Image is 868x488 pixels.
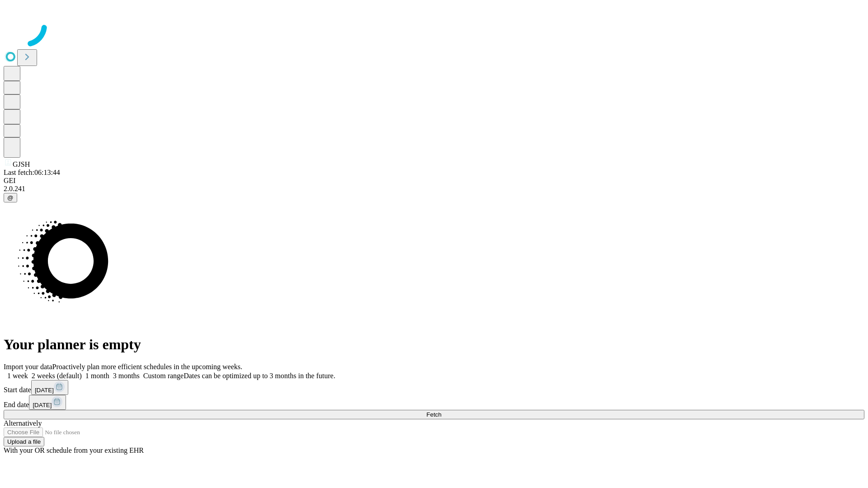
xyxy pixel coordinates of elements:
[184,372,335,380] span: Dates can be optimized up to 3 months in the future.
[4,437,44,446] button: Upload a file
[52,363,242,371] span: Proactively plan more efficient schedules in the upcoming weeks.
[4,446,144,454] span: With your OR schedule from your existing EHR
[35,387,54,394] span: [DATE]
[32,372,82,380] span: 2 weeks (default)
[31,380,68,395] button: [DATE]
[4,177,864,185] div: GEI
[113,372,140,380] span: 3 months
[4,336,864,353] h1: Your planner is empty
[4,193,17,202] button: @
[4,395,864,410] div: End date
[7,372,28,380] span: 1 week
[4,419,42,427] span: Alternatively
[4,410,864,419] button: Fetch
[4,185,864,193] div: 2.0.241
[13,160,30,168] span: GJSH
[4,363,52,371] span: Import your data
[4,169,60,176] span: Last fetch: 06:13:44
[29,395,66,410] button: [DATE]
[85,372,109,380] span: 1 month
[4,380,864,395] div: Start date
[426,411,441,418] span: Fetch
[33,402,52,408] span: [DATE]
[7,194,14,201] span: @
[143,372,184,380] span: Custom range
